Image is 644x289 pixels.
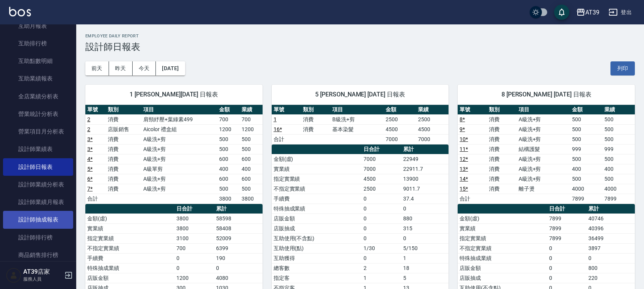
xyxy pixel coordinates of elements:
td: 結構護髮 [517,144,570,154]
td: 40396 [586,223,635,233]
td: 7899 [570,194,602,204]
h3: 設計師日報表 [85,42,635,52]
td: 0 [362,253,401,263]
td: 3100 [175,233,214,243]
td: 500 [570,154,602,164]
td: 特殊抽成業績 [272,204,362,214]
td: 0 [362,214,401,223]
td: 500 [217,134,240,144]
td: 消費 [106,144,142,154]
td: 店販金額 [85,273,175,283]
td: 400 [570,164,602,174]
th: 類別 [487,105,516,115]
th: 累計 [214,204,263,214]
td: 220 [586,273,635,283]
td: 700 [240,114,262,124]
td: 不指定實業績 [458,243,547,253]
button: 登出 [606,5,635,19]
td: B級洗+剪 [330,114,384,124]
th: 金額 [217,105,240,115]
td: 消費 [487,154,516,164]
td: A級洗+剪 [141,154,217,164]
td: 500 [602,154,635,164]
td: 58408 [214,223,263,233]
td: 店販抽成 [458,273,547,283]
a: 營業項目月分析表 [3,123,73,140]
td: 實業績 [272,164,362,174]
td: 500 [217,184,240,194]
td: 消費 [106,114,142,124]
span: 8 [PERSON_NAME] [DATE] 日報表 [467,91,626,98]
td: 22911.7 [401,164,449,174]
td: 指定實業績 [85,233,175,243]
th: 項目 [330,105,384,115]
td: A級單剪 [141,164,217,174]
td: 6399 [214,243,263,253]
td: 2 [362,263,401,273]
td: 消費 [487,124,516,134]
td: 指定實業績 [458,233,547,243]
a: 互助排行榜 [3,35,73,52]
th: 單號 [85,105,106,115]
td: 實業績 [85,223,175,233]
td: 合計 [272,134,301,144]
td: 離子燙 [517,184,570,194]
td: 500 [570,114,602,124]
button: [DATE] [156,61,185,75]
td: A級洗+剪 [141,134,217,144]
td: 22949 [401,154,449,164]
td: A級洗+剪 [141,184,217,194]
td: 4500 [416,124,449,134]
td: 肩頸紓壓+葉綠素499 [141,114,217,124]
td: 2500 [384,114,416,124]
td: 500 [240,134,262,144]
td: 0 [586,253,635,263]
td: 4080 [214,273,263,283]
td: 880 [401,214,449,223]
td: 1 [401,253,449,263]
td: A級洗+剪 [517,124,570,134]
button: AT39 [573,5,602,20]
td: 消費 [106,154,142,164]
td: 0 [175,263,214,273]
td: 消費 [487,184,516,194]
td: 600 [240,154,262,164]
td: 500 [570,134,602,144]
th: 日合計 [547,204,586,214]
th: 業績 [416,105,449,115]
button: 前天 [85,61,109,75]
td: 互助獲得 [272,253,362,263]
td: 36499 [586,233,635,243]
td: 1200 [240,124,262,134]
img: Logo [9,7,31,16]
td: 7000 [416,134,449,144]
td: 37.4 [401,194,449,204]
td: 2500 [362,184,401,194]
td: 1200 [175,273,214,283]
td: 315 [401,223,449,233]
td: 0 [547,253,586,263]
a: 設計師業績月報表 [3,193,73,211]
td: 1200 [217,124,240,134]
th: 項目 [517,105,570,115]
td: 7000 [384,134,416,144]
td: A級洗+剪 [517,134,570,144]
td: 3897 [586,243,635,253]
td: 指定實業績 [272,174,362,184]
a: 商品銷售排行榜 [3,246,73,264]
td: A級洗+剪 [517,164,570,174]
th: 日合計 [175,204,214,214]
td: 7899 [547,233,586,243]
td: A級洗+剪 [141,174,217,184]
td: 金額(虛) [272,154,362,164]
td: 0 [362,194,401,204]
td: 4000 [602,184,635,194]
th: 金額 [384,105,416,115]
td: 0 [362,223,401,233]
th: 金額 [570,105,602,115]
td: 800 [586,263,635,273]
td: A級洗+剪 [517,174,570,184]
td: 3800 [175,214,214,223]
td: 40746 [586,214,635,223]
td: A級洗+剪 [517,154,570,164]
